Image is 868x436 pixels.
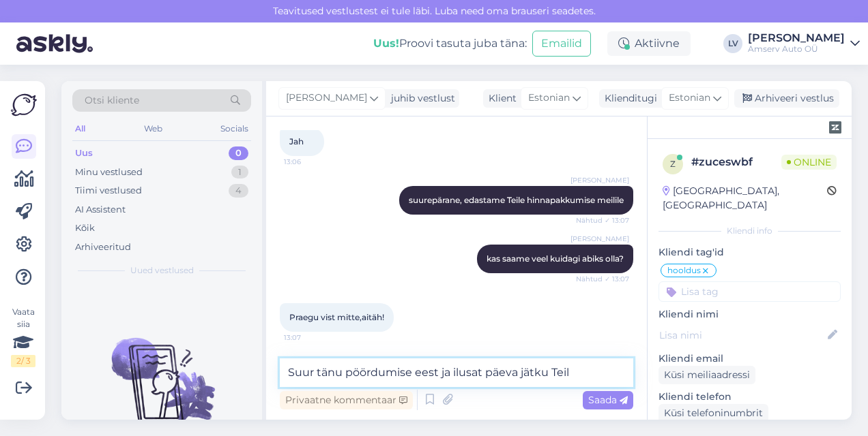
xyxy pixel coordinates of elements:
textarea: Suur tänu pöördumise eest ja ilusat päeva jätku Teil [280,358,633,387]
div: Aktiivne [607,31,691,56]
a: [PERSON_NAME]Amserv Auto OÜ [748,33,860,54]
input: Lisa tag [659,281,841,302]
div: 2 / 3 [11,355,35,367]
p: Kliendi email [659,352,841,366]
button: Emailid [532,31,591,57]
div: Klienditugi [599,91,657,106]
span: z [670,159,676,169]
div: juhib vestlust [386,91,455,106]
div: Minu vestlused [75,166,143,179]
p: Kliendi tag'id [659,245,841,260]
div: LV [723,34,742,53]
span: Otsi kliente [85,93,139,108]
div: Privaatne kommentaar [280,391,413,409]
div: Web [141,120,165,138]
span: 13:06 [284,157,335,167]
input: Lisa nimi [659,328,825,343]
img: zendesk [829,121,841,134]
span: Estonian [528,91,570,106]
div: Vaata siia [11,306,35,367]
div: 1 [231,166,248,179]
span: Saada [588,394,628,406]
div: Proovi tasuta juba täna: [373,35,527,52]
span: [PERSON_NAME] [286,91,367,106]
div: Uus [75,146,93,160]
div: All [72,120,88,138]
div: Amserv Auto OÜ [748,44,845,54]
div: AI Assistent [75,203,126,217]
span: Praegu vist mitte,aitäh! [289,312,384,322]
span: [PERSON_NAME] [570,234,629,244]
div: 4 [229,184,248,198]
img: Askly Logo [11,92,37,118]
span: Estonian [669,91,710,106]
span: Online [781,155,837,170]
p: Kliendi nimi [659,307,841,322]
span: [PERSON_NAME] [570,175,629,185]
div: Socials [218,120,251,138]
span: suurepärane, edastame Teile hinnapakkumise meilile [409,195,624,205]
img: No chats [61,313,262,436]
div: Arhiveeritud [75,240,131,254]
div: Kõik [75,221,95,235]
span: 13:07 [284,332,335,343]
div: [PERSON_NAME] [748,33,845,44]
div: [GEOGRAPHIC_DATA], [GEOGRAPHIC_DATA] [663,184,827,213]
div: 0 [229,146,248,160]
span: kas saame veel kuidagi abiks olla? [487,253,624,264]
div: Tiimi vestlused [75,184,142,198]
span: hooldus [667,266,701,275]
div: Kliendi info [659,225,841,237]
div: Küsi meiliaadressi [659,366,755,384]
div: # zuceswbf [691,154,781,170]
b: Uus! [373,37,399,50]
div: Arhiveeri vestlus [734,89,839,108]
div: Küsi telefoninumbrit [659,404,768,422]
span: Jah [289,136,304,146]
span: Nähtud ✓ 13:07 [576,215,629,225]
span: Uued vestlused [130,264,194,277]
div: Klient [483,91,517,106]
span: Nähtud ✓ 13:07 [576,274,629,284]
p: Kliendi telefon [659,390,841,404]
